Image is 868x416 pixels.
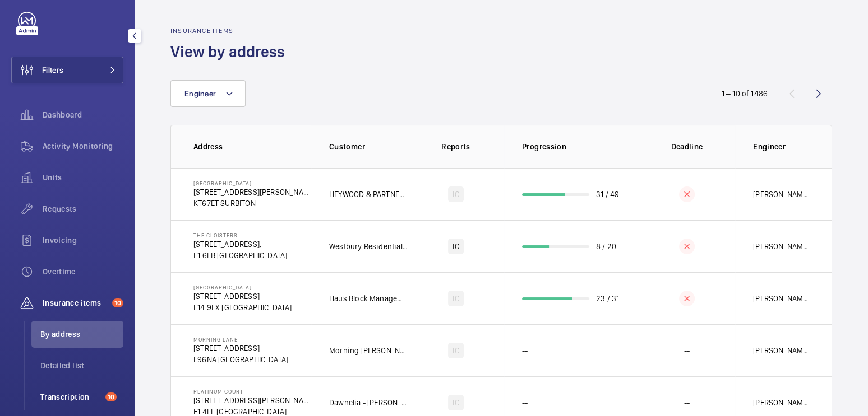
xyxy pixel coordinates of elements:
p: [PERSON_NAME] [753,189,809,200]
p: [GEOGRAPHIC_DATA] [193,180,311,186]
p: E96NA [GEOGRAPHIC_DATA] [193,354,288,365]
div: IC [448,239,463,254]
div: IC [448,186,463,202]
span: Filters [42,64,63,76]
p: Engineer [753,141,809,152]
p: Address [193,141,311,152]
p: [PERSON_NAME] [753,293,809,304]
p: The Cloisters [193,232,287,239]
p: Morning [PERSON_NAME] [329,345,408,356]
span: Requests [43,203,123,214]
p: Westbury Residential - [PERSON_NAME] [329,241,408,252]
p: -- [684,397,690,408]
p: HEYWOOD & PARTNERS [329,189,408,200]
p: Morning Lane [193,336,288,343]
p: Platinum Court [193,388,311,395]
h1: View by address [170,41,292,62]
p: Haus Block Management - [GEOGRAPHIC_DATA] [329,293,408,304]
div: IC [448,291,463,306]
p: [STREET_ADDRESS] [193,343,288,354]
p: E1 6EB [GEOGRAPHIC_DATA] [193,250,287,261]
p: [GEOGRAPHIC_DATA] [193,284,292,291]
span: Overtime [43,266,123,277]
p: -- [684,345,690,356]
span: Activity Monitoring [43,141,123,152]
span: Units [43,172,123,183]
p: [PERSON_NAME] [753,241,809,252]
span: 10 [112,298,123,307]
p: Reports [415,141,496,152]
p: -- [522,397,528,408]
p: Dawnelia - [PERSON_NAME] [329,397,408,408]
p: KT67ET SURBITON [193,198,311,209]
p: Customer [329,141,408,152]
div: 1 – 10 of 1486 [721,88,768,99]
span: Detailed list [40,360,123,371]
p: [PERSON_NAME] [753,397,809,408]
span: Insurance items [43,297,108,309]
span: Invoicing [43,235,123,246]
p: Progression [522,141,639,152]
button: Filters [11,57,123,83]
span: By address [40,329,123,340]
p: E14 9EX [GEOGRAPHIC_DATA] [193,302,292,313]
p: Deadline [647,141,727,152]
h2: Insurance items [170,27,292,35]
span: Dashboard [43,109,123,120]
span: Transcription [40,391,101,403]
p: 23 / 31 [596,293,619,304]
p: [PERSON_NAME] [753,345,809,356]
p: [STREET_ADDRESS][PERSON_NAME], [193,395,311,406]
span: Engineer [184,89,216,98]
p: [STREET_ADDRESS][PERSON_NAME] [193,186,311,198]
p: [STREET_ADDRESS] [193,291,292,302]
p: 31 / 49 [596,189,619,200]
p: -- [522,345,528,356]
span: 10 [105,392,117,401]
p: 8 / 20 [596,241,616,252]
div: IC [448,343,463,358]
div: IC [448,395,463,410]
button: Engineer [170,80,246,107]
p: [STREET_ADDRESS], [193,239,287,250]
